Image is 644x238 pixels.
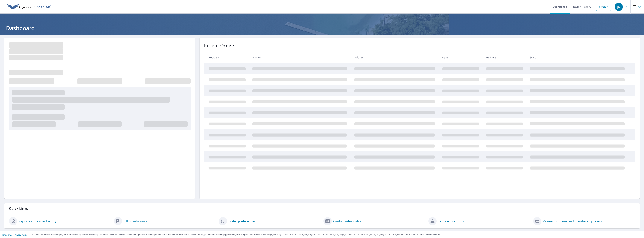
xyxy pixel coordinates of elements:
[527,52,629,63] th: Status
[124,219,151,223] a: Billing information
[543,219,602,223] a: Payment options and membership levels
[4,24,640,32] h1: Dashboard
[483,52,527,63] th: Delivery
[32,233,642,236] p: © 2025 Eagle View Technologies, Inc. and Pictometry International Corp. All Rights Reserved. Repo...
[333,219,363,223] a: Contact information
[204,52,249,63] th: Report #
[19,219,56,223] a: Reports and order history
[351,52,439,63] th: Address
[2,234,27,236] p: |
[15,234,27,236] a: Privacy Policy
[596,3,611,11] a: Order
[9,206,635,211] p: Quick Links
[438,219,464,223] a: Text alert settings
[228,219,256,223] a: Order preferences
[439,52,483,63] th: Date
[2,234,13,236] a: Terms of Use
[615,3,623,11] div: JN
[204,42,236,49] p: Recent Orders
[7,4,51,10] img: EV Logo
[249,52,351,63] th: Product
